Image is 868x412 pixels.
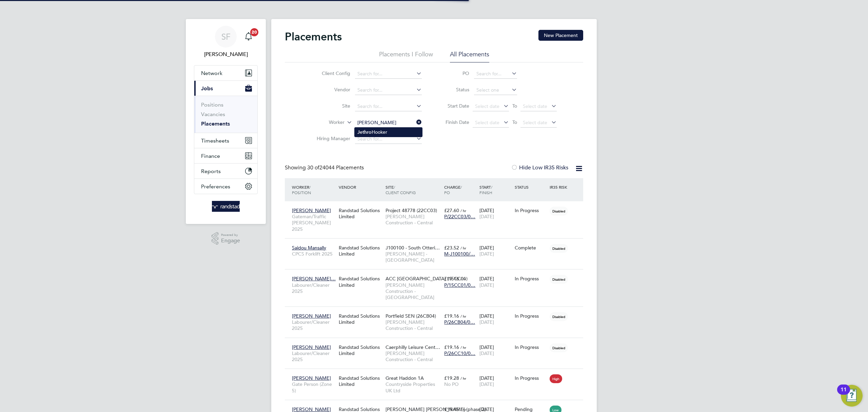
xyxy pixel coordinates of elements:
[550,312,568,321] span: Disabled
[475,103,499,109] span: Select date
[444,375,459,381] span: £19.28
[311,87,350,93] label: Vendor
[242,26,255,48] a: 20
[386,276,468,282] span: ACC [GEOGRAPHIC_DATA] (15CC01)
[515,207,547,213] div: In Progress
[444,245,459,251] span: £23.52
[337,372,384,391] div: Randstad Solutions Limited
[523,119,547,126] span: Select date
[292,207,331,213] span: [PERSON_NAME]
[386,375,424,381] span: Great Haddon 1A
[285,30,342,43] h2: Placements
[292,276,336,282] span: [PERSON_NAME]…
[479,319,494,325] span: [DATE]
[515,245,547,251] div: Complete
[194,96,257,133] div: Jobs
[474,69,517,79] input: Search for...
[444,276,459,282] span: £19.16
[478,181,513,199] div: Start
[515,344,547,350] div: In Progress
[439,103,469,109] label: Start Date
[510,118,519,127] span: To
[550,207,568,216] span: Disabled
[290,402,583,408] a: [PERSON_NAME]Traffic [PERSON_NAME] (Non CPCS) (Zone 3)Randstad Solutions Limited[PERSON_NAME] [PE...
[290,309,583,315] a: [PERSON_NAME]Labourer/Cleaner 2025Randstad Solutions LimitedPortfield SEN (26CB04)[PERSON_NAME] C...
[444,213,475,220] span: P/22CC03/0…
[186,19,266,224] nav: Main navigation
[478,310,513,329] div: [DATE]
[515,313,547,319] div: In Progress
[201,85,213,92] span: Jobs
[479,184,492,195] span: / Finish
[311,70,350,76] label: Client Config
[201,70,222,76] span: Network
[478,204,513,223] div: [DATE]
[194,179,257,194] button: Preferences
[201,137,229,144] span: Timesheets
[841,385,863,407] button: Open Resource Center, 11 new notifications
[379,50,433,62] li: Placements I Follow
[290,241,583,247] a: Saidou MansallyCPCS Forklift 2025Randstad Solutions LimitedJ100100 - South Otteri…[PERSON_NAME] -...
[386,245,440,251] span: J100100 - South Otteri…
[548,181,571,193] div: IR35 Risk
[250,28,258,36] span: 20
[478,241,513,260] div: [DATE]
[444,381,459,387] span: No PO
[307,164,364,171] span: 24044 Placements
[386,344,440,350] span: Caerphilly Leisure Cent…
[386,319,441,331] span: [PERSON_NAME] Construction - Central
[212,201,240,212] img: randstad-logo-retina.png
[285,164,365,171] div: Showing
[523,103,547,109] span: Select date
[194,81,257,96] button: Jobs
[460,314,466,319] span: / hr
[194,50,258,58] span: Sheree Flatman
[290,371,583,377] a: [PERSON_NAME]Gate Person (Zone 5)Randstad Solutions LimitedGreat Haddon 1ACountryside Properties ...
[292,184,311,195] span: / Position
[194,148,257,163] button: Finance
[460,345,466,350] span: / hr
[290,204,583,209] a: [PERSON_NAME]Gateman/Traffic [PERSON_NAME] 2025Randstad Solutions LimitedProject 48778 (22CC03)[P...
[460,376,466,381] span: / hr
[384,181,442,199] div: Site
[290,340,583,346] a: [PERSON_NAME]Labourer/Cleaner 2025Randstad Solutions LimitedCaerphilly Leisure Cent…[PERSON_NAME]...
[355,102,422,111] input: Search for...
[292,344,331,350] span: [PERSON_NAME]
[550,343,568,352] span: Disabled
[221,238,240,244] span: Engage
[444,313,459,319] span: £19.16
[355,69,422,79] input: Search for...
[194,65,257,80] button: Network
[337,204,384,223] div: Randstad Solutions Limited
[201,183,230,190] span: Preferences
[475,119,499,126] span: Select date
[474,86,517,95] input: Select one
[221,32,231,41] span: SF
[337,310,384,329] div: Randstad Solutions Limited
[194,164,257,179] button: Reports
[479,381,494,387] span: [DATE]
[311,135,350,142] label: Hiring Manager
[444,350,475,356] span: P/26CC10/0…
[550,374,562,383] span: High
[444,282,475,288] span: P/15CC01/0…
[386,184,416,195] span: / Client Config
[292,375,331,381] span: [PERSON_NAME]
[290,181,337,199] div: Worker
[355,118,422,128] input: Search for...
[292,245,326,251] span: Saidou Mansally
[479,251,494,257] span: [DATE]
[479,213,494,220] span: [DATE]
[212,232,240,245] a: Powered byEngage
[515,276,547,282] div: In Progress
[337,272,384,291] div: Randstad Solutions Limited
[439,87,469,93] label: Status
[460,208,466,213] span: / hr
[201,101,223,108] a: Positions
[307,164,319,171] span: 30 of
[439,70,469,76] label: PO
[478,372,513,391] div: [DATE]
[337,241,384,260] div: Randstad Solutions Limited
[510,101,519,110] span: To
[305,119,344,126] label: Worker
